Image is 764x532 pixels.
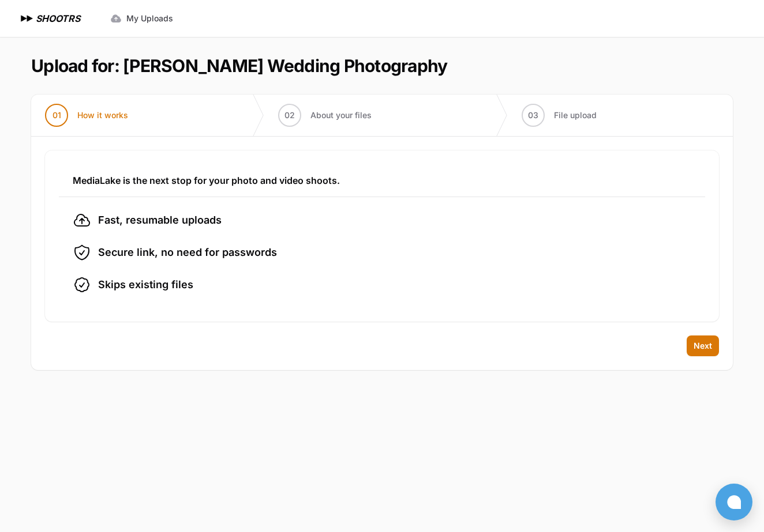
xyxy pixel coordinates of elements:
span: How it works [77,110,128,121]
h3: MediaLake is the next stop for your photo and video shoots. [73,173,691,187]
span: File upload [554,110,597,121]
a: My Uploads [103,8,180,29]
span: Secure link, no need for passwords [98,244,277,261]
button: 02 About your files [264,95,385,136]
h1: SHOOTRS [36,12,80,25]
button: Next [687,335,719,356]
button: 03 File upload [508,95,611,136]
a: SHOOTRS SHOOTRS [18,12,80,25]
img: SHOOTRS [18,12,36,25]
h1: Upload for: [PERSON_NAME] Wedding Photography [31,55,447,76]
span: About your files [310,110,372,121]
span: 03 [528,110,538,121]
span: Fast, resumable uploads [98,212,222,228]
span: 02 [284,110,295,121]
span: Skips existing files [98,277,193,293]
span: My Uploads [126,13,173,24]
span: 01 [53,110,61,121]
span: Next [694,340,712,352]
button: Open chat window [716,484,752,520]
button: 01 How it works [31,95,142,136]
